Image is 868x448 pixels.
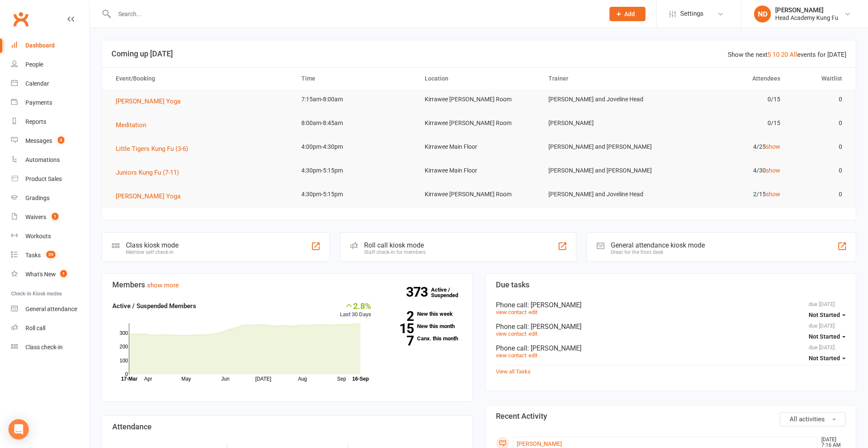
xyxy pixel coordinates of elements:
[766,167,780,174] a: show
[768,51,771,58] a: 5
[780,412,846,426] button: All activities
[25,271,56,278] div: What's New
[541,137,665,157] td: [PERSON_NAME] and [PERSON_NAME]
[417,184,541,204] td: Kirrawee [PERSON_NAME] Room
[609,7,645,21] button: Add
[541,113,665,133] td: [PERSON_NAME]
[25,175,62,182] div: Product Sales
[384,336,462,341] a: 7Canx. this month
[809,312,840,318] span: Not Started
[25,306,77,312] div: General attendance
[126,241,178,249] div: Class kiosk mode
[788,184,850,204] td: 0
[340,301,371,319] div: Last 30 Days
[25,156,60,163] div: Automations
[11,227,89,246] a: Workouts
[11,55,89,74] a: People
[11,150,89,170] a: Automations
[664,113,788,133] td: 0/15
[116,120,152,130] button: Meditation
[728,50,846,60] div: Show the next events for [DATE]
[384,323,462,329] a: 15New this month
[112,302,196,310] strong: Active / Suspended Members
[58,136,64,144] span: 3
[431,281,468,304] a: 373Active / Suspended
[788,89,850,109] td: 0
[527,344,581,352] span: : [PERSON_NAME]
[25,344,63,351] div: Class check-in
[496,352,526,359] a: view contact
[541,184,665,204] td: [PERSON_NAME] and Joveline Head
[60,270,67,277] span: 1
[788,137,850,157] td: 0
[406,286,431,298] strong: 373
[112,281,462,289] h3: Members
[781,51,788,58] a: 20
[116,96,186,106] button: [PERSON_NAME] Yoga
[417,68,541,89] th: Location
[529,309,537,315] a: edit
[11,246,89,265] a: Tasks 39
[25,325,45,331] div: Roll call
[11,189,89,208] a: Gradings
[529,331,537,337] a: edit
[126,249,178,255] div: Member self check-in
[527,323,581,331] span: : [PERSON_NAME]
[116,144,194,154] button: Little Tigers Kung Fu (3-6)
[496,281,846,289] h3: Due tasks
[754,6,771,22] div: ND
[11,208,89,227] a: Waivers 1
[664,161,788,181] td: 4/30
[496,309,526,315] a: view contact
[809,333,840,340] span: Not Started
[790,415,825,423] span: All activities
[417,137,541,157] td: Kirrawee Main Floor
[25,42,55,49] div: Dashboard
[294,161,417,181] td: 4:30pm-5:15pm
[8,419,29,440] div: Open Intercom Messenger
[116,169,179,176] span: Juniors Kung Fu (7-11)
[116,121,146,129] span: Meditation
[624,11,635,17] span: Add
[294,89,417,109] td: 7:15am-8:00am
[788,161,850,181] td: 0
[25,61,43,68] div: People
[496,331,526,337] a: view contact
[10,8,31,30] a: Clubworx
[496,412,846,420] h3: Recent Activity
[364,241,426,249] div: Roll call kiosk mode
[108,68,294,89] th: Event/Booking
[11,265,89,284] a: What's New1
[664,89,788,109] td: 0/15
[496,323,846,331] div: Phone call
[11,300,89,319] a: General attendance kiosk mode
[112,8,599,20] input: Search...
[417,89,541,109] td: Kirrawee [PERSON_NAME] Room
[11,131,89,150] a: Messages 3
[496,301,846,309] div: Phone call
[664,184,788,204] td: 2/15
[25,137,52,144] div: Messages
[364,249,426,255] div: Staff check-in for members
[517,440,562,447] a: [PERSON_NAME]
[11,319,89,338] a: Roll call
[788,113,850,133] td: 0
[116,192,181,200] span: [PERSON_NAME] Yoga
[116,97,181,105] span: [PERSON_NAME] Yoga
[11,74,89,93] a: Calendar
[25,195,50,201] div: Gradings
[809,329,846,344] button: Not Started
[788,68,850,89] th: Waitlist
[11,112,89,131] a: Reports
[417,113,541,133] td: Kirrawee [PERSON_NAME] Room
[11,93,89,112] a: Payments
[52,213,58,220] span: 1
[384,322,414,335] strong: 15
[417,161,541,181] td: Kirrawee Main Floor
[766,191,780,198] a: show
[46,251,56,258] span: 39
[25,252,41,259] div: Tasks
[611,249,705,255] div: Great for the front desk
[384,311,462,317] a: 2New this week
[11,170,89,189] a: Product Sales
